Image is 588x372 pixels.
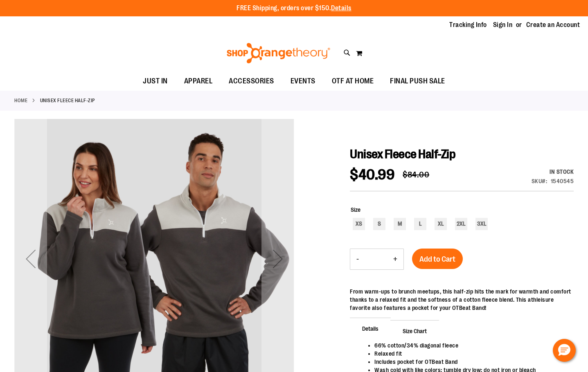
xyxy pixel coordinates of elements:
span: OTF AT HOME [332,72,374,90]
span: FINAL PUSH SALE [390,72,445,90]
div: 1540545 [551,177,574,185]
span: EVENTS [291,72,315,90]
input: Product quantity [365,249,387,269]
a: APPAREL [176,72,221,90]
a: EVENTS [282,72,324,91]
p: FREE Shipping, orders over $150. [237,4,351,13]
span: JUST IN [143,72,168,90]
a: Home [14,97,27,104]
div: M [394,218,406,230]
div: Availability [532,168,574,176]
span: $40.99 [350,166,394,183]
span: Size Chart [390,320,439,341]
div: XL [435,218,447,230]
button: Hello, have a question? Let’s chat. [553,339,576,362]
div: XS [353,218,365,230]
span: Unisex Fleece Half-Zip [350,147,455,161]
button: Decrease product quantity [350,249,365,269]
strong: SKU [532,178,547,184]
a: Create an Account [526,20,580,29]
div: L [414,218,426,230]
button: Increase product quantity [387,249,403,269]
a: Sign In [493,20,513,29]
span: Add to Cart [419,255,455,264]
span: $84.00 [403,170,429,179]
div: From warm-ups to brunch meetups, this half-zip hits the mark for warmth and comfort thanks to a r... [350,287,574,312]
div: 3XL [475,218,488,230]
li: Relaxed fit [374,350,565,358]
span: APPAREL [184,72,213,90]
li: 66% cotton/34% diagonal fleece [374,341,565,350]
div: S [373,218,385,230]
span: ACCESSORIES [229,72,274,90]
a: Details [331,4,351,12]
a: ACCESSORIES [221,72,282,91]
li: Includes pocket for OTBeat Band [374,358,565,366]
strong: Unisex Fleece Half-Zip [40,97,95,104]
button: Add to Cart [412,249,463,269]
div: 2XL [455,218,467,230]
span: Size [351,206,360,213]
img: Shop Orangetheory [225,43,331,63]
a: JUST IN [135,72,176,91]
span: Details [350,318,391,339]
a: FINAL PUSH SALE [382,72,453,91]
div: In stock [532,168,574,176]
a: Tracking Info [449,20,487,29]
a: OTF AT HOME [324,72,382,91]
